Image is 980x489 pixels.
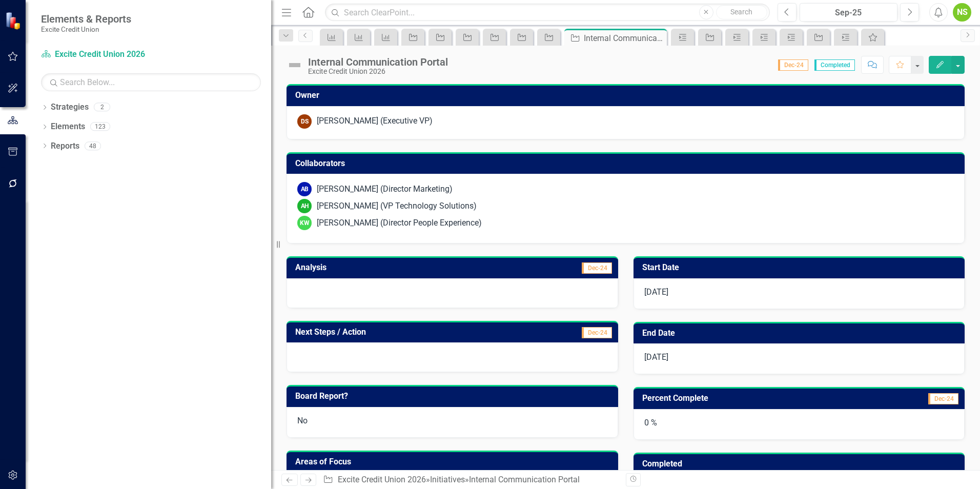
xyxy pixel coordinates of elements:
[295,392,613,401] h3: Board Report?
[803,7,894,19] div: Sep-25
[51,140,79,152] a: Reports
[317,184,453,195] div: [PERSON_NAME] (Director Marketing)
[41,25,131,33] small: Excite Credit Union
[642,329,960,338] h3: End Date
[323,474,618,486] div: » »
[287,57,303,73] img: Not Defined
[295,457,613,466] h3: Areas of Focus
[953,3,971,22] button: NS
[295,91,959,100] h3: Owner
[325,4,770,22] input: Search ClearPoint...
[297,114,312,129] div: DS
[317,200,477,212] div: [PERSON_NAME] (VP Technology Solutions)
[317,217,482,229] div: [PERSON_NAME] (Director People Experience)
[800,3,897,22] button: Sep-25
[730,8,752,16] span: Search
[642,459,960,468] h3: Completed
[5,12,23,30] img: ClearPoint Strategy
[430,475,465,484] a: Initiatives
[297,199,312,213] div: AH
[94,103,110,112] div: 2
[814,59,855,71] span: Completed
[582,327,612,338] span: Dec-24
[41,49,169,60] a: Excite Credit Union 2026
[644,287,668,297] span: [DATE]
[928,393,958,404] span: Dec-24
[642,394,858,403] h3: Percent Complete
[51,101,89,113] a: Strategies
[308,56,448,68] div: Internal Communication Portal
[644,352,668,362] span: [DATE]
[41,73,261,91] input: Search Below...
[716,5,767,19] button: Search
[41,13,131,25] span: Elements & Reports
[584,32,664,45] div: Internal Communication Portal
[338,475,426,484] a: Excite Credit Union 2026
[90,123,110,131] div: 123
[85,141,101,150] div: 48
[778,59,808,71] span: Dec-24
[308,68,448,75] div: Excite Credit Union 2026
[51,121,85,133] a: Elements
[295,328,516,337] h3: Next Steps / Action
[582,262,612,274] span: Dec-24
[634,409,965,440] div: 0 %
[295,159,959,168] h3: Collaborators
[295,263,454,272] h3: Analysis
[469,475,580,484] div: Internal Communication Portal
[642,263,960,272] h3: Start Date
[297,182,312,196] div: AB
[297,216,312,230] div: KW
[317,115,433,127] div: [PERSON_NAME] (Executive VP)
[297,416,308,425] span: No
